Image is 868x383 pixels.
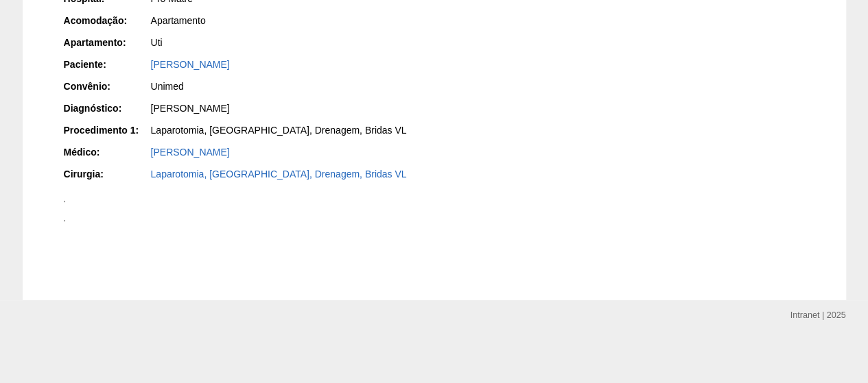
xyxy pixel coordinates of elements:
[64,101,150,115] div: Diagnóstico:
[64,79,150,93] div: Convênio:
[64,167,150,181] div: Cirurgia:
[64,123,150,137] div: Procedimento 1:
[151,36,425,49] div: Uti
[151,59,230,70] a: [PERSON_NAME]
[151,101,425,115] div: [PERSON_NAME]
[64,145,150,159] div: Médico:
[64,58,150,71] div: Paciente:
[151,14,425,27] div: Apartamento
[151,147,230,158] a: [PERSON_NAME]
[790,308,846,322] div: Intranet | 2025
[64,36,150,49] div: Apartamento:
[151,79,425,93] div: Unimed
[64,14,150,27] div: Acomodação:
[151,123,425,137] div: Laparotomia, [GEOGRAPHIC_DATA], Drenagem, Bridas VL
[151,169,407,180] a: Laparotomia, [GEOGRAPHIC_DATA], Drenagem, Bridas VL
